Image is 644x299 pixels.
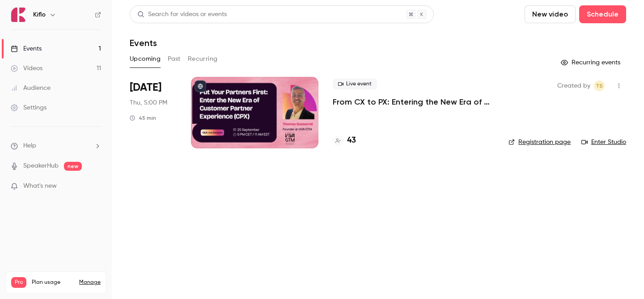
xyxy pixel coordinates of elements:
[11,84,51,93] div: Audience
[23,181,57,191] span: What's new
[579,5,626,23] button: Schedule
[333,97,494,107] a: From CX to PX: Entering the New Era of Partner Experience
[594,80,605,91] span: Tomica Stojanovikj
[557,55,626,70] button: Recurring events
[525,5,576,23] button: New video
[11,141,101,151] li: help-dropdown-opener
[581,138,626,147] a: Enter Studio
[32,279,74,286] span: Plan usage
[130,98,167,107] span: Thu, 5:00 PM
[333,135,356,147] a: 43
[130,52,161,66] button: Upcoming
[137,10,227,19] div: Search for videos or events
[23,161,59,171] a: SpeakerHub
[130,80,161,95] span: [DATE]
[168,52,181,66] button: Past
[11,8,25,22] img: Kiflo
[188,52,218,66] button: Recurring
[11,64,42,73] div: Videos
[90,182,101,190] iframe: Noticeable Trigger
[508,138,571,147] a: Registration page
[11,277,26,288] span: Pro
[347,135,356,147] h4: 43
[596,80,603,91] span: TS
[79,279,101,286] a: Manage
[557,80,590,91] span: Created by
[130,38,157,48] h1: Events
[64,162,82,171] span: new
[130,77,177,148] div: Sep 25 Thu, 5:00 PM (Europe/Rome)
[333,79,377,89] span: Live event
[130,114,156,122] div: 45 min
[11,44,42,53] div: Events
[11,103,47,112] div: Settings
[33,10,46,19] h6: Kiflo
[23,141,36,151] span: Help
